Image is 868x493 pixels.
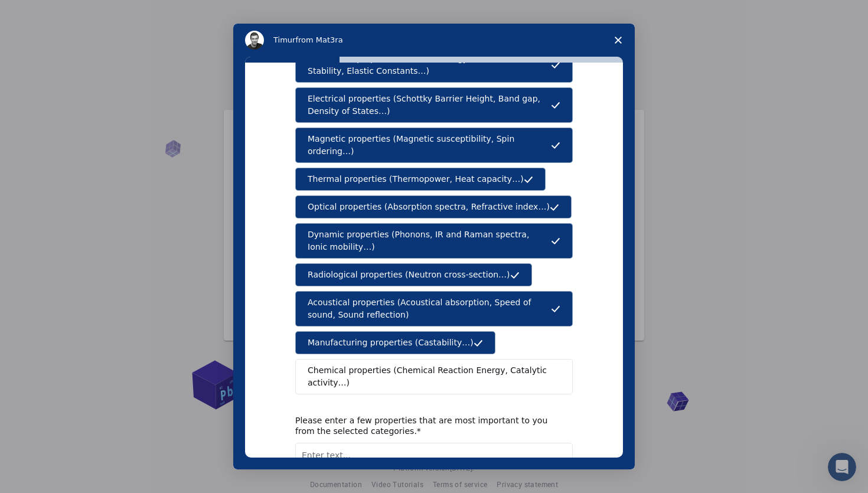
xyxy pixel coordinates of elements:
span: Magnetic properties (Magnetic susceptibility, Spin ordering…) [308,133,551,158]
button: Optical properties (Absorption spectra, Refractive index…) [295,195,572,218]
span: Radiological properties (Neutron cross-section…) [308,269,510,281]
button: Electrical properties (Schottky Barrier Height, Band gap, Density of States…) [295,87,573,123]
textarea: Enter text... [295,443,573,491]
span: Manufacturing properties (Castability…) [308,337,474,349]
span: Timur [273,35,295,44]
span: Chemical properties (Chemical Reaction Energy, Catalytic activity…) [308,364,552,389]
button: Manufacturing properties (Castability…) [295,331,495,354]
span: from Mat3ra [295,35,342,44]
button: Radiological properties (Neutron cross-section…) [295,263,532,286]
button: Thermal properties (Thermopower, Heat capacity…) [295,168,546,191]
span: Close survey [602,24,635,57]
button: Chemical properties (Chemical Reaction Energy, Catalytic activity…) [295,359,573,394]
span: Optical properties (Absorption spectra, Refractive index…) [308,201,550,213]
span: Support [25,8,67,19]
span: Thermal properties (Thermopower, Heat capacity…) [308,173,524,185]
span: Acoustical properties (Acoustical absorption, Speed of sound, Sound reflection) [308,296,551,321]
span: Mechanical properties (Surface energy, Poisson's ratio, Stability, Elastic Constants…) [308,53,551,77]
img: Profile image for Timur [245,31,264,50]
button: Dynamic properties (Phonons, IR and Raman spectra, Ionic mobility…) [295,223,573,259]
button: Mechanical properties (Surface energy, Poisson's ratio, Stability, Elastic Constants…) [295,47,573,83]
span: Dynamic properties (Phonons, IR and Raman spectra, Ionic mobility…) [308,228,551,253]
button: Acoustical properties (Acoustical absorption, Speed of sound, Sound reflection) [295,291,573,327]
span: Electrical properties (Schottky Barrier Height, Band gap, Density of States…) [308,93,551,117]
button: Magnetic properties (Magnetic susceptibility, Spin ordering…) [295,128,573,163]
div: Please enter a few properties that are most important to you from the selected categories. [295,415,555,436]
